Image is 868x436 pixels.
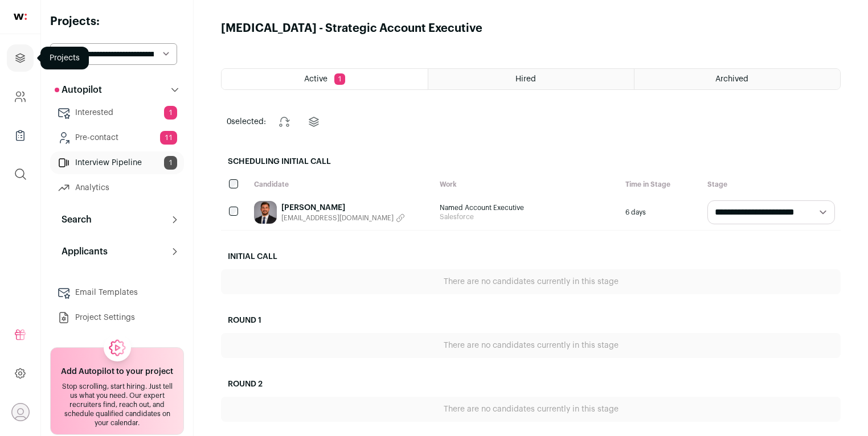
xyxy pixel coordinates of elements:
[50,176,184,199] a: Analytics
[281,213,394,223] span: [EMAIL_ADDRESS][DOMAIN_NAME]
[50,240,184,263] button: Applicants
[221,149,841,174] h2: Scheduling Initial Call
[221,333,841,358] div: There are no candidates currently in this stage
[7,83,34,110] a: Company and ATS Settings
[715,75,748,83] span: Archived
[620,195,702,230] div: 6 days
[55,213,92,227] p: Search
[11,403,30,421] button: Open dropdown
[50,208,184,231] button: Search
[14,14,27,20] img: wellfound-shorthand-0d5821cbd27db2630d0214b213865d53afaa358527fdda9d0ea32b1df1b89c2c.svg
[50,306,184,329] a: Project Settings
[515,75,536,83] span: Hired
[281,202,405,213] a: [PERSON_NAME]
[434,174,620,195] div: Work
[164,106,177,120] span: 1
[248,174,434,195] div: Candidate
[634,69,840,89] a: Archived
[55,245,108,258] p: Applicants
[281,213,405,223] button: [EMAIL_ADDRESS][DOMAIN_NAME]
[40,47,89,69] div: Projects
[7,122,34,149] a: Company Lists
[221,244,841,269] h2: Initial Call
[334,73,345,85] span: 1
[227,116,266,127] span: selected:
[50,101,184,124] a: Interested1
[304,75,327,83] span: Active
[160,131,177,145] span: 11
[702,174,841,195] div: Stage
[50,14,184,30] h2: Projects:
[440,203,614,212] span: Named Account Executive
[50,79,184,101] button: Autopilot
[61,366,173,377] h2: Add Autopilot to your project
[221,20,482,36] h1: [MEDICAL_DATA] - Strategic Account Executive
[164,156,177,170] span: 1
[7,44,34,72] a: Projects
[50,126,184,149] a: Pre-contact11
[221,269,841,294] div: There are no candidates currently in this stage
[221,397,841,422] div: There are no candidates currently in this stage
[271,108,298,135] button: Change stage
[55,83,102,97] p: Autopilot
[428,69,634,89] a: Hired
[620,174,702,195] div: Time in Stage
[50,151,184,174] a: Interview Pipeline1
[58,382,177,427] div: Stop scrolling, start hiring. Just tell us what you need. Our expert recruiters find, reach out, ...
[440,212,614,221] span: Salesforce
[50,347,184,435] a: Add Autopilot to your project Stop scrolling, start hiring. Just tell us what you need. Our exper...
[221,372,841,397] h2: Round 2
[254,201,277,224] img: 8e67bc14611def6b0c9932c286275e6b1c6236c0b8da52bb9872864bb0477608.jpg
[50,281,184,304] a: Email Templates
[227,118,231,126] span: 0
[221,308,841,333] h2: Round 1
